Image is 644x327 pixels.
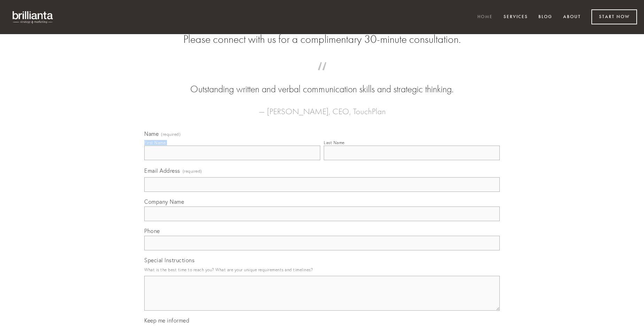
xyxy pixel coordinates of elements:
[144,167,180,174] span: Email Address
[499,11,532,23] a: Services
[144,33,500,46] h2: Please connect with us for a complimentary 30-minute consultation.
[155,69,489,83] span: “
[144,317,189,324] span: Keep me informed
[534,11,557,23] a: Blog
[183,166,202,176] span: (required)
[324,140,345,145] div: Last Name
[144,257,194,264] span: Special Instructions
[473,11,497,23] a: Home
[155,96,489,118] figcaption: — [PERSON_NAME], CEO, TouchPlan
[559,11,585,23] a: About
[144,265,500,274] p: What is the best time to reach you? What are your unique requirements and timelines?
[144,130,159,137] span: Name
[7,7,59,27] img: brillianta - research, strategy, marketing
[144,198,184,205] span: Company Name
[155,69,489,96] blockquote: Outstanding written and verbal communication skills and strategic thinking.
[161,132,181,137] span: (required)
[144,140,166,145] div: First Name
[144,227,160,234] span: Phone
[591,9,637,24] a: Start Now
